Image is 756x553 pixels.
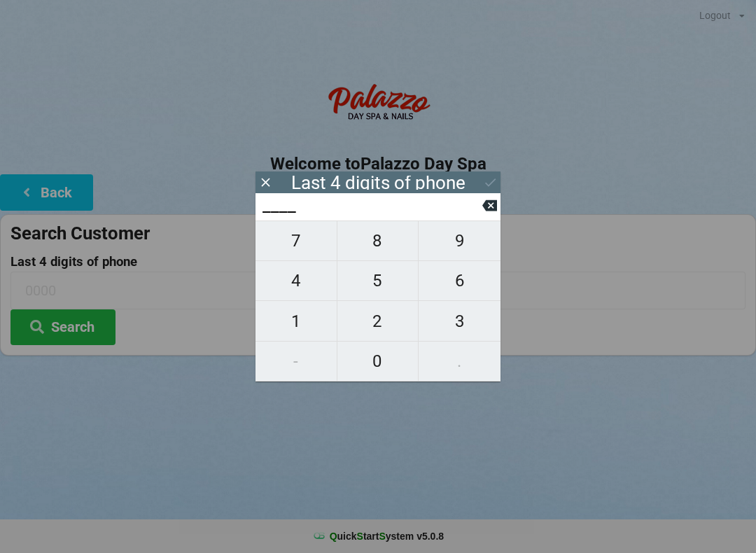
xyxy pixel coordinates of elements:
div: Last 4 digits of phone [291,176,465,190]
button: 8 [337,220,419,261]
span: 8 [337,226,419,255]
span: 2 [337,307,419,336]
button: 7 [255,220,337,261]
button: 1 [255,301,337,341]
button: 6 [419,261,500,301]
button: 5 [337,261,419,301]
span: 4 [255,266,337,295]
span: 6 [419,266,500,295]
span: 3 [419,307,500,336]
span: 9 [419,226,500,255]
button: 9 [419,220,500,261]
button: 4 [255,261,337,301]
span: 7 [255,226,337,255]
span: 1 [255,307,337,336]
span: 5 [337,266,419,295]
button: 2 [337,301,419,341]
span: 0 [337,346,419,376]
button: 3 [419,301,500,341]
button: 0 [337,342,419,381]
